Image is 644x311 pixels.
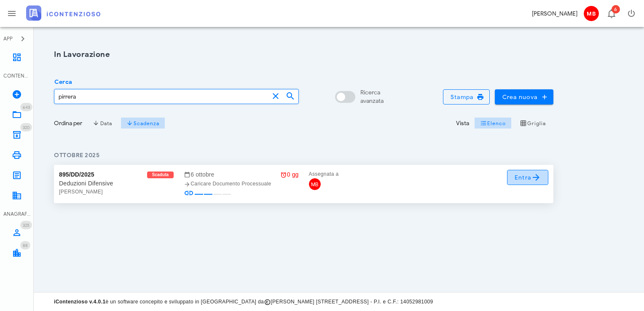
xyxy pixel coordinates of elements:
span: Stampa [450,93,483,101]
span: 88 [23,243,28,248]
div: Ricerca avanzata [360,88,384,105]
div: Vista [456,119,469,128]
span: Elenco [480,120,506,126]
div: [PERSON_NAME] [532,9,577,18]
button: Griglia [515,117,552,129]
div: Caricare Documento Processuale [184,180,298,188]
img: logo-text-2x.png [26,5,100,21]
div: Ordina per [54,119,82,128]
button: clear icon [271,91,281,101]
div: Deduzioni Difensive [59,179,174,188]
strong: iContenzioso v.4.0.1 [54,299,105,305]
span: Distintivo [20,123,32,131]
button: Elenco [474,117,511,129]
button: Scadenza [121,117,165,129]
div: Assegnata a [309,170,424,178]
div: 0 gg [280,170,299,179]
span: Distintivo [612,5,620,13]
span: Distintivo [20,241,30,249]
h4: ottobre 2025 [54,151,553,160]
span: Crea nuova [502,93,547,101]
button: Stampa [443,89,490,105]
button: MB [581,3,601,24]
button: Distintivo [601,3,621,24]
div: ANAGRAFICA [3,210,30,218]
h1: In Lavorazione [54,49,553,60]
span: Entra [514,172,542,182]
span: Distintivo [20,221,32,229]
label: Cerca [52,78,72,86]
a: Entra [507,170,549,185]
div: [PERSON_NAME] [59,188,174,196]
span: Distintivo [20,103,32,111]
span: MB [584,6,599,21]
div: 895/DD/2025 [59,170,94,179]
span: 320 [23,125,30,130]
span: MB [309,178,321,190]
div: 6 ottobre [184,170,298,179]
button: Crea nuova [495,89,553,105]
span: Griglia [520,120,546,126]
span: Scadenza [126,120,160,126]
span: Data [93,120,112,126]
span: 643 [23,105,30,110]
input: Cerca [54,89,269,104]
span: Scaduta [152,172,169,178]
span: 325 [23,223,30,228]
div: CONTENZIOSO [3,72,30,80]
button: Data [87,117,118,129]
